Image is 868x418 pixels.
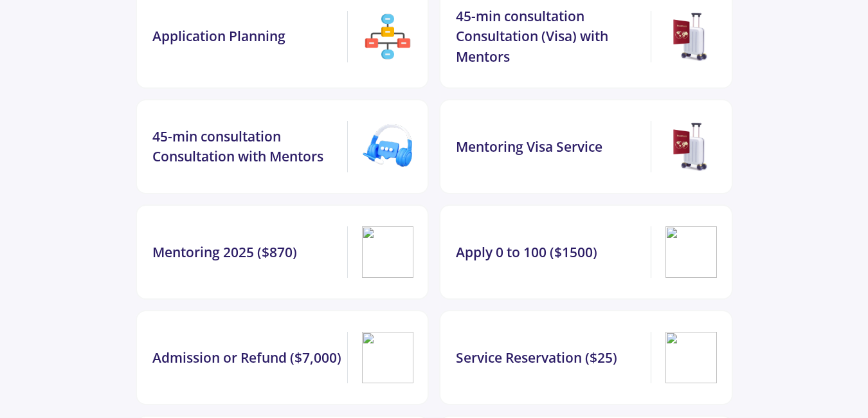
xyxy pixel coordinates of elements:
div: Admission or Refund ($7,000) [152,348,342,368]
div: Mentoring 2025 ($870) [152,242,342,263]
div: Mentoring Visa Service [456,137,646,158]
div: 45-min consultation Consultation with Mentors [152,127,342,167]
div: Application Planning [152,26,342,47]
div: Apply 0 to 100 ($1500) [456,242,646,263]
div: 45-min consultation Consultation (Visa) with Mentors [456,6,646,68]
div: Service Reservation ($25) [456,348,646,368]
